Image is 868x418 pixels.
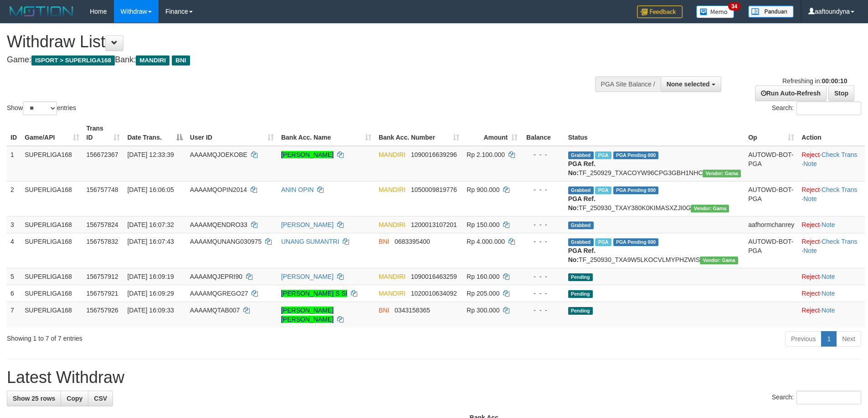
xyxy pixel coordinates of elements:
[411,151,457,158] span: Copy 1090016639296 to clipboard
[379,186,406,193] span: MANDIRI
[525,237,560,246] div: - - -
[172,55,190,65] span: BNI
[7,101,76,115] label: Show entries
[595,238,611,246] span: Marked by aafsoycanthlai
[281,238,339,245] a: UNANG SUMANTRI
[798,302,865,327] td: ·
[565,233,745,268] td: TF_250930_TXA9W5LKOCVLMYPHZWIS
[745,120,798,146] th: Op: activate to sort column ascending
[822,151,858,158] a: Check Trans
[565,146,745,181] td: TF_250929_TXACOYW96CPG3GBH1NHC
[136,55,169,65] span: MANDIRI
[595,186,611,194] span: Marked by aafheankoy
[525,306,560,315] div: - - -
[21,233,82,268] td: SUPERLIGA168
[7,368,861,387] h1: Latest Withdraw
[798,216,865,233] td: ·
[755,86,827,101] a: Run Auto-Refresh
[745,181,798,216] td: AUTOWD-BOT-PGA
[798,181,865,216] td: · ·
[568,247,596,263] b: PGA Ref. No:
[7,233,21,268] td: 4
[87,273,118,280] span: 156757912
[801,221,820,228] a: Reject
[798,146,865,181] td: · ·
[127,273,174,280] span: [DATE] 16:09:19
[411,290,457,297] span: Copy 1020010634092 to clipboard
[667,81,710,88] span: None selected
[568,195,596,212] b: PGA Ref. No:
[568,307,593,315] span: Pending
[7,216,21,233] td: 3
[696,5,734,18] img: Button%20Memo.svg
[822,186,858,193] a: Check Trans
[745,146,798,181] td: AUTOWD-BOT-PGA
[94,395,107,402] span: CSV
[568,290,593,298] span: Pending
[7,302,21,327] td: 7
[87,290,118,297] span: 156757921
[463,120,521,146] th: Amount: activate to sort column ascending
[7,5,76,18] img: MOTION_logo.png
[661,76,721,92] button: None selected
[801,238,820,245] a: Reject
[525,272,560,281] div: - - -
[21,268,82,285] td: SUPERLIGA168
[801,273,820,280] a: Reject
[613,186,659,194] span: PGA Pending
[190,186,247,193] span: AAAAMQOPIN2014
[379,221,406,228] span: MANDIRI
[565,181,745,216] td: TF_250930_TXAY380K0KIMASXZJI0G
[822,238,858,245] a: Check Trans
[379,273,406,280] span: MANDIRI
[379,290,406,297] span: MANDIRI
[822,77,847,85] strong: 00:00:10
[13,395,55,402] span: Show 25 rows
[748,5,794,18] img: panduan.png
[772,101,861,115] label: Search:
[525,220,560,229] div: - - -
[691,205,729,212] span: Vendor URL: https://trx31.1velocity.biz
[822,290,835,297] a: Note
[190,221,247,228] span: AAAAMQENDRO33
[395,238,430,245] span: Copy 0683395400 to clipboard
[127,290,174,297] span: [DATE] 16:09:29
[88,391,113,406] a: CSV
[21,216,82,233] td: SUPERLIGA168
[798,120,865,146] th: Action
[798,285,865,302] td: ·
[525,150,560,159] div: - - -
[411,273,457,280] span: Copy 1090016463259 to clipboard
[21,146,82,181] td: SUPERLIGA168
[127,221,174,228] span: [DATE] 16:07:32
[521,120,564,146] th: Balance
[31,55,115,65] span: ISPORT > SUPERLIGA168
[822,221,835,228] a: Note
[411,186,457,193] span: Copy 1050009819776 to clipboard
[613,151,659,159] span: PGA Pending
[379,307,389,314] span: BNI
[7,146,21,181] td: 1
[7,330,355,343] div: Showing 1 to 7 of 7 entries
[796,391,861,404] input: Search:
[836,331,861,347] a: Next
[61,391,88,406] a: Copy
[83,120,124,146] th: Trans ID: activate to sort column ascending
[127,307,174,314] span: [DATE] 16:09:33
[87,307,118,314] span: 156757926
[568,273,593,281] span: Pending
[127,186,174,193] span: [DATE] 16:06:05
[525,289,560,298] div: - - -
[87,238,118,245] span: 156757832
[190,151,247,158] span: AAAAMQJOEKOBE
[23,101,57,115] select: Showentries
[637,5,683,18] img: Feedback.jpg
[801,186,820,193] a: Reject
[525,185,560,194] div: - - -
[281,221,334,228] a: [PERSON_NAME]
[467,151,505,158] span: Rp 2.100.000
[281,290,347,297] a: [PERSON_NAME] S SI
[821,331,837,347] a: 1
[798,233,865,268] td: · ·
[21,285,82,302] td: SUPERLIGA168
